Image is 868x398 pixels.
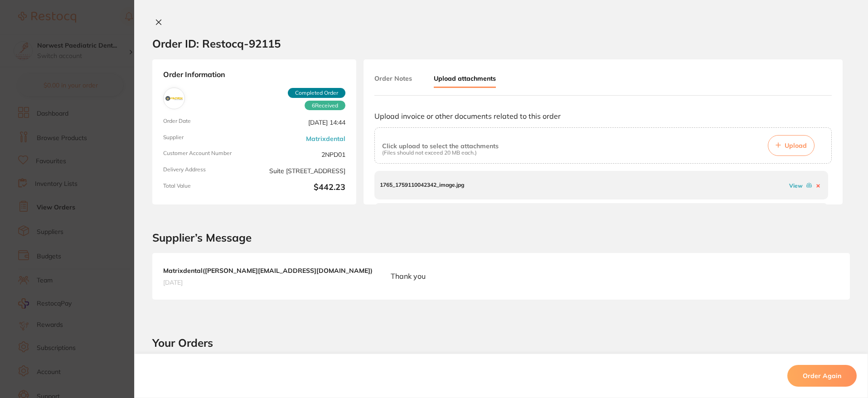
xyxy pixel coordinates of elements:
[789,182,803,189] a: View
[785,141,807,150] span: Upload
[152,336,850,349] h2: Your Orders
[163,183,251,194] span: Total Value
[787,365,857,387] button: Order Again
[391,271,426,281] p: Thank you
[258,118,345,127] span: [DATE] 14:44
[288,88,345,98] span: Completed Order
[374,70,412,87] button: Order Notes
[165,90,183,107] img: Matrixdental
[163,70,345,80] strong: Order Information
[305,101,345,111] span: Received
[306,135,345,142] a: Matrixdental
[152,37,281,50] h2: Order ID: Restocq- 92115
[434,70,496,88] button: Upload attachments
[152,232,850,244] h2: Supplier’s Message
[380,182,464,188] p: 1765_1759110042342_image.jpg
[163,267,373,275] b: Matrixdental ( [PERSON_NAME][EMAIL_ADDRESS][DOMAIN_NAME] )
[163,150,251,159] span: Customer Account Number
[768,135,815,156] button: Upload
[258,150,345,159] span: 2NPD01
[163,118,251,127] span: Order Date
[258,166,345,175] span: Suite [STREET_ADDRESS]
[163,134,251,143] span: Supplier
[258,183,345,194] b: $442.23
[382,150,499,156] p: (Files should not exceed 20 MB each.)
[163,166,251,175] span: Delivery Address
[382,142,499,150] p: Click upload to select the attachments
[163,278,373,286] span: [DATE]
[374,112,832,120] p: Upload invoice or other documents related to this order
